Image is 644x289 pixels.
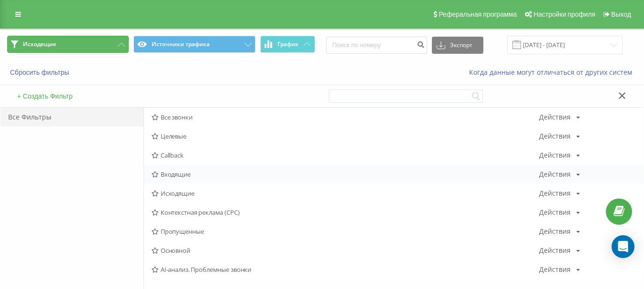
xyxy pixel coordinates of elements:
[539,247,571,254] div: Действия
[539,171,571,178] div: Действия
[260,36,315,53] button: График
[539,266,571,273] div: Действия
[14,92,75,100] button: + Создать Фильтр
[533,10,595,18] span: Настройки профиля
[439,10,517,18] span: Реферальная программа
[7,68,74,77] button: Сбросить фильтры
[7,36,129,53] button: Исходящие
[432,37,483,54] button: Экспорт
[152,228,539,235] span: Пропущенные
[133,36,255,53] button: Источники трафика
[23,40,56,48] span: Исходящие
[152,247,539,254] span: Основной
[152,209,539,216] span: Контекстная реклама (CPC)
[611,10,631,18] span: Выход
[469,68,637,77] a: Когда данные могут отличаться от других систем
[539,190,571,197] div: Действия
[152,266,539,273] span: AI-анализ. Проблемные звонки
[152,133,539,140] span: Целевые
[152,114,539,120] span: Все звонки
[152,152,539,159] span: Callback
[277,41,298,48] span: График
[539,209,571,216] div: Действия
[152,171,539,178] span: Входящие
[539,114,571,120] div: Действия
[539,133,571,140] div: Действия
[152,190,539,197] span: Исходящие
[539,228,571,235] div: Действия
[615,91,629,101] button: Закрыть
[0,108,143,127] div: Все Фильтры
[326,37,427,54] input: Поиск по номеру
[539,152,571,159] div: Действия
[612,235,634,258] div: Open Intercom Messenger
